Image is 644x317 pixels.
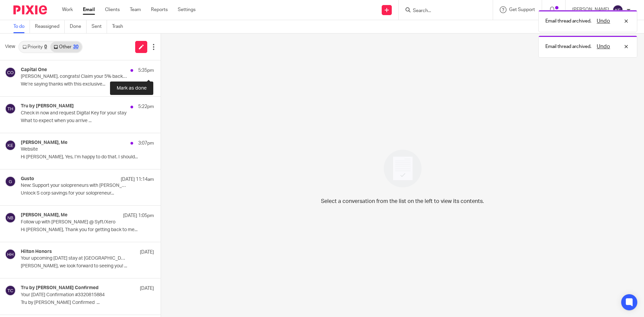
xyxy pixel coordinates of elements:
[13,20,30,33] a: To do
[545,18,591,24] p: Email thread archived.
[5,212,16,223] img: svg%3E
[21,110,127,116] p: Check in now and request Digital Key for your stay
[21,154,154,160] p: Hi [PERSON_NAME], Yes, I’m happy to do that. I should...
[21,249,52,255] h4: Hilton Honors
[50,42,82,52] a: Other30
[138,140,154,147] p: 3:07pm
[112,20,128,33] a: Trash
[140,249,154,256] p: [DATE]
[5,285,16,296] img: svg%3E
[21,118,154,124] p: What to expect when you arrive ...
[5,140,16,151] img: svg%3E
[21,74,127,80] p: [PERSON_NAME], congrats! Claim your 5% back at [GEOGRAPHIC_DATA] now!
[13,5,47,14] img: Pixie
[138,103,154,110] p: 5:22pm
[19,42,50,52] a: Priority0
[379,145,426,192] img: image
[21,103,74,109] h4: Tru by [PERSON_NAME]
[178,6,196,13] a: Settings
[545,43,591,50] p: Email thread archived.
[138,67,154,74] p: 5:35pm
[21,191,154,196] p: Unlock S corp savings for your solopreneur...
[321,197,484,205] p: Select a conversation from the list on the left to view its contents.
[21,219,127,225] p: Follow up with [PERSON_NAME] @ Syft/Xero
[130,6,141,13] a: Team
[5,249,16,260] img: svg%3E
[21,67,47,73] h4: Capital One
[21,140,67,146] h4: [PERSON_NAME], Me
[21,82,154,87] p: We’re saying thanks with this exclusive...
[21,176,34,182] h4: Gusto
[21,263,154,269] p: [PERSON_NAME], we look forward to seeing you! ...
[62,6,73,13] a: Work
[5,43,15,50] span: View
[21,256,127,261] p: Your upcoming [DATE] stay at [GEOGRAPHIC_DATA] by [GEOGRAPHIC_DATA]
[123,212,154,219] p: [DATE] 1:05pm
[105,6,120,13] a: Clients
[612,5,623,15] img: svg%3E
[21,212,67,218] h4: [PERSON_NAME], Me
[121,176,154,183] p: [DATE] 11:14am
[595,43,612,51] button: Undo
[92,20,107,33] a: Sent
[21,183,127,189] p: New: Support your solopreneurs with [PERSON_NAME].
[21,292,127,298] p: Your [DATE] Confirmation #3320815884
[5,67,16,78] img: svg%3E
[5,176,16,187] img: svg%3E
[44,45,47,49] div: 0
[21,147,127,152] p: Website
[140,285,154,292] p: [DATE]
[73,45,78,49] div: 30
[21,227,154,233] p: Hi [PERSON_NAME], Thank you for getting back to me...
[21,285,99,291] h4: Tru by [PERSON_NAME] Confirmed
[595,17,612,25] button: Undo
[35,20,65,33] a: Reassigned
[5,103,16,114] img: svg%3E
[70,20,87,33] a: Done
[83,6,95,13] a: Email
[151,6,168,13] a: Reports
[21,300,154,306] p: Tru by [PERSON_NAME] Confirmed ...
